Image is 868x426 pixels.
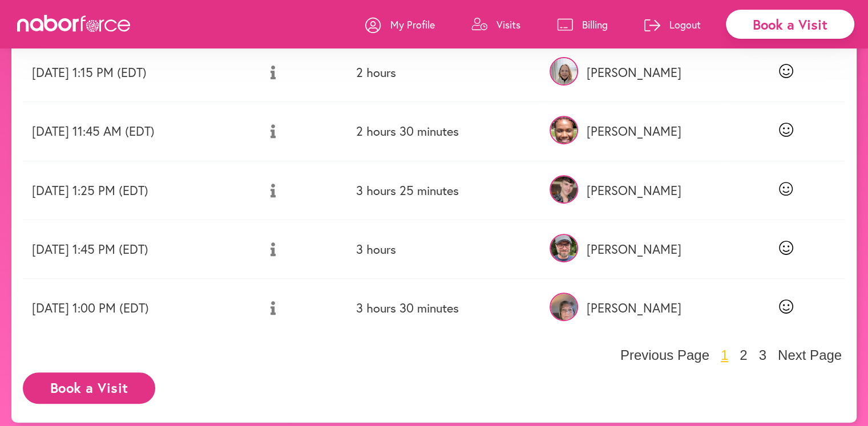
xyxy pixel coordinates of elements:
td: [DATE] 1:45 PM (EDT) [23,220,252,278]
td: 3 hours 30 minutes [347,279,542,338]
a: Logout [644,7,701,42]
button: Book a Visit [23,372,155,404]
td: [DATE] 1:25 PM (EDT) [23,161,252,220]
a: Billing [557,7,608,42]
a: My Profile [365,7,435,42]
p: [PERSON_NAME] [551,183,718,198]
p: [PERSON_NAME] [551,242,718,257]
p: Logout [669,18,701,31]
img: v3Votjh1TFGKHlWFxZfe [550,116,578,144]
a: Book a Visit [23,381,155,392]
div: Book a Visit [726,10,854,39]
td: [DATE] 11:45 AM (EDT) [23,102,252,161]
td: 3 hours 25 minutes [347,161,542,220]
button: 3 [756,347,770,364]
button: Next Page [774,347,845,364]
td: 2 hours 30 minutes [347,102,542,161]
td: [DATE] 1:00 PM (EDT) [23,279,252,338]
img: RxZy83dXQpi7EluXTq4n [550,175,578,204]
button: 1 [717,347,732,364]
td: [DATE] 1:15 PM (EDT) [23,43,252,102]
a: Visits [471,7,520,42]
p: Visits [496,18,520,31]
img: Na2efBHZTpWd9l7r0VO2 [550,293,578,321]
img: XTNvWgkGRzas5KozkHkA [550,57,578,86]
td: 3 hours [347,220,542,278]
p: [PERSON_NAME] [551,301,718,315]
p: [PERSON_NAME] [551,65,718,80]
td: 2 hours [347,43,542,102]
p: Billing [582,18,608,31]
img: Fwn0QMQ9TzOvhK6Yh1So [550,234,578,262]
p: My Profile [390,18,435,31]
button: Previous Page [617,347,713,364]
button: 2 [736,347,750,364]
p: [PERSON_NAME] [551,124,718,139]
